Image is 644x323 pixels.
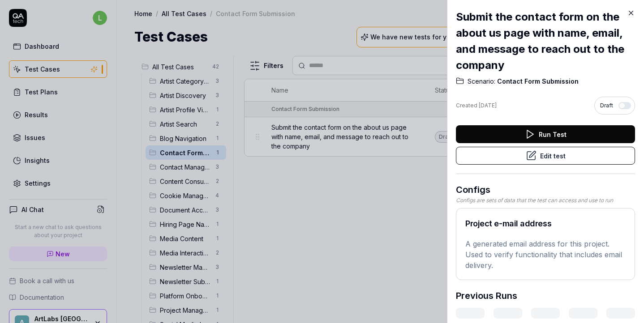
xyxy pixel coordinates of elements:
[465,217,626,229] h2: Project e-mail address
[456,289,517,302] h3: Previous Runs
[456,183,635,196] h3: Configs
[456,102,497,110] div: Created
[465,238,626,271] p: A generated email address for this project. Used to verify functionality that includes email deli...
[479,102,497,109] time: [DATE]
[600,102,613,110] span: Draft
[456,147,635,165] button: Edit test
[495,77,579,86] span: Contact Form Submission
[456,196,635,204] div: Configs are sets of data that the test can access and use to run
[456,125,635,143] button: Run Test
[468,77,495,86] span: Scenario:
[456,9,635,73] h2: Submit the contact form on the about us page with name, email, and message to reach out to the co...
